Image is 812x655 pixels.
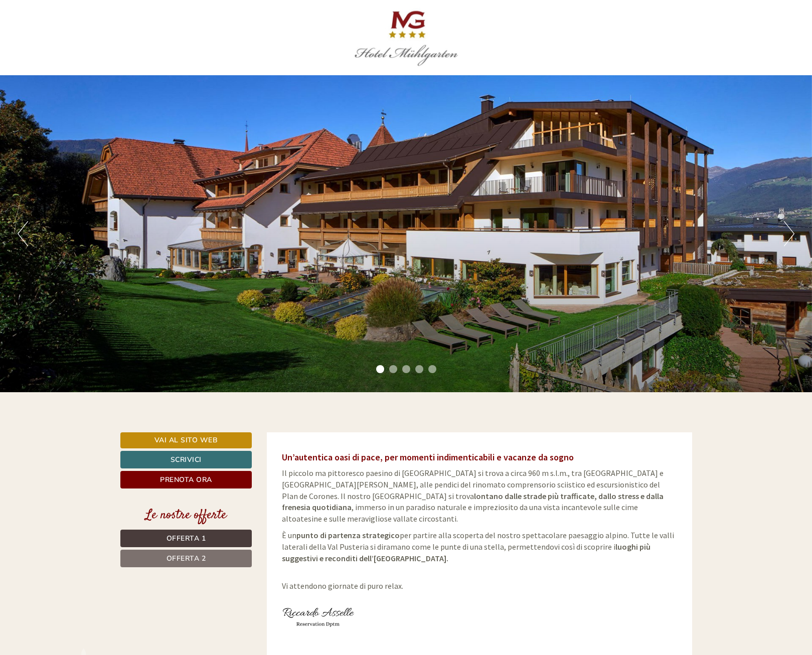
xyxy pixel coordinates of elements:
[296,530,400,540] strong: punto di partenza strategico
[282,468,664,524] span: Il piccolo ma pittoresco paesino di [GEOGRAPHIC_DATA] si trova a circa 960 m s.l.m., tra [GEOGRAP...
[120,471,252,488] a: Prenota ora
[167,534,206,543] span: Offerta 1
[120,432,252,448] a: Vai al sito web
[167,554,206,563] span: Offerta 2
[282,451,574,463] span: Un’autentica oasi di pace, per momenti indimenticabili e vacanze da sogno
[282,542,651,563] strong: luoghi più suggestivi e reconditi dell’[GEOGRAPHIC_DATA].
[282,597,355,637] img: user-152.jpg
[120,506,252,525] div: Le nostre offerte
[282,570,403,591] span: Vi attendono giornate di puro relax.
[120,451,252,468] a: Scrivici
[282,530,674,563] span: È un per partire alla scoperta del nostro spettacolare paesaggio alpino. Tutte le valli laterali ...
[18,221,28,246] button: Previous
[784,221,794,246] button: Next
